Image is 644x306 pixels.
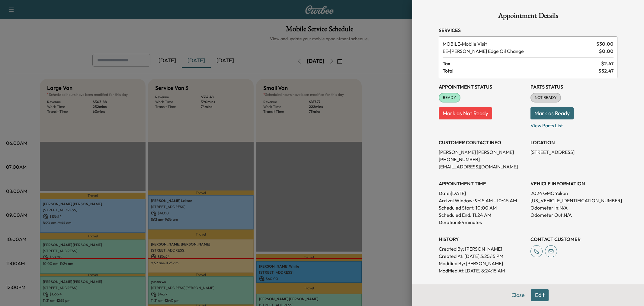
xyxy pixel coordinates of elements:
[530,197,617,204] p: [US_VEHICLE_IDENTIFICATION_NUMBER]
[443,60,601,67] span: Tax
[439,180,526,187] h3: APPOINTMENT TIME
[439,204,474,211] p: Scheduled Start:
[439,236,526,243] h3: History
[530,148,617,156] p: [STREET_ADDRESS]
[443,47,597,55] span: Ewing Edge Oil Change
[531,95,560,101] span: NOT READY
[439,211,471,219] p: Scheduled End:
[439,12,617,22] h1: Appointment Details
[508,289,529,301] button: Close
[598,67,614,74] span: $ 32.47
[475,197,517,204] span: 9:45 AM - 10:45 AM
[439,252,526,260] p: Created At : [DATE] 3:25:15 PM
[439,260,526,267] p: Modified By : [PERSON_NAME]
[531,289,549,301] button: Edit
[473,211,491,219] p: 11:24 AM
[443,40,594,47] span: Mobile Visit
[530,211,617,219] p: Odometer Out: N/A
[596,40,614,47] span: $ 30.00
[530,180,617,187] h3: VEHICLE INFORMATION
[439,219,526,226] p: Duration: 84 minutes
[439,107,492,119] button: Mark as Not Ready
[439,245,526,252] p: Created By : [PERSON_NAME]
[439,197,526,204] p: Arrival Window:
[530,107,574,119] button: Mark as Ready
[530,236,617,243] h3: CONTACT CUSTOMER
[530,139,617,146] h3: LOCATION
[439,156,526,163] p: [PHONE_NUMBER]
[530,119,617,129] p: View Parts List
[439,190,526,197] p: Date: [DATE]
[439,139,526,146] h3: CUSTOMER CONTACT INFO
[439,95,460,101] span: READY
[439,148,526,156] p: [PERSON_NAME] [PERSON_NAME]
[530,190,617,197] p: 2024 GMC Yukon
[439,83,526,90] h3: Appointment Status
[601,60,614,67] span: $ 2.47
[439,163,526,170] p: [EMAIL_ADDRESS][DOMAIN_NAME]
[530,204,617,211] p: Odometer In: N/A
[599,47,614,55] span: $ 0.00
[439,267,526,274] p: Modified At : [DATE] 8:24:15 AM
[530,83,617,90] h3: Parts Status
[439,27,617,34] h3: Services
[476,204,497,211] p: 10:00 AM
[443,67,598,74] span: Total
